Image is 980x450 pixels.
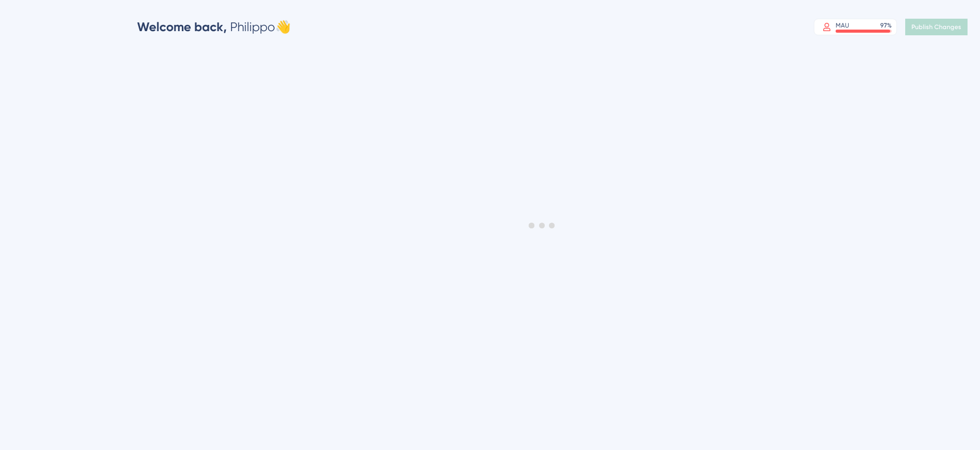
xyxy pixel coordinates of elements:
[137,19,227,34] span: Welcome back,
[836,21,849,30] div: MAU
[905,19,968,35] button: Publish Changes
[880,21,892,30] div: 97 %
[137,19,291,35] div: Philippo 👋
[911,23,961,31] span: Publish Changes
